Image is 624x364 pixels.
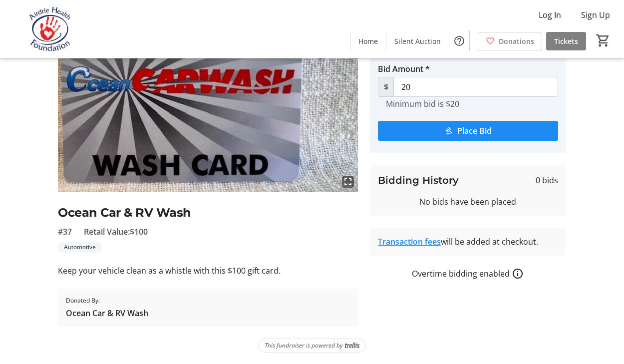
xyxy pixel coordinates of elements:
a: Transaction fees [378,236,441,247]
button: Help [449,31,469,51]
div: No bids have been placed [378,196,558,208]
a: Donations [478,32,542,50]
a: How overtime bidding works for silent auctions [512,268,524,280]
span: Donations [499,36,534,46]
a: Tickets [546,32,586,50]
span: Place Bid [457,125,492,137]
span: Ocean Car & RV Wash [66,307,148,319]
span: Retail Value: $100 [84,226,148,238]
span: Home [358,36,378,46]
span: Tickets [554,36,578,46]
span: This fundraiser is powered by [265,341,343,350]
img: Airdrie Health Foundation's Logo [6,4,95,54]
span: Donated By: [66,296,148,305]
h3: Bidding History [378,173,459,188]
h2: Ocean Car & RV Wash [58,204,358,222]
img: Image [58,23,358,192]
a: Silent Auction [386,32,449,50]
mat-icon: fullscreen [342,176,354,188]
button: Cart [594,31,612,49]
span: #37 [58,226,72,238]
label: Bid Amount * [378,63,430,75]
button: Log In [531,7,569,23]
img: Trellis Logo [345,342,359,349]
a: Home [350,32,386,50]
tr-label-badge: Automotive [58,242,102,253]
div: Overtime bidding enabled [370,268,566,280]
button: Place Bid [378,121,558,141]
button: Sign Up [573,7,618,23]
div: will be added at checkout. [378,236,558,248]
span: Silent Auction [394,36,441,46]
span: Log In [539,9,561,21]
span: Sign Up [581,9,610,21]
span: 0 bids [536,174,558,186]
span: $ [378,77,394,97]
p: Keep your vehicle clean as a whistle with this $100 gift card. [58,265,358,277]
tr-hint: Minimum bid is $20 [386,99,459,109]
